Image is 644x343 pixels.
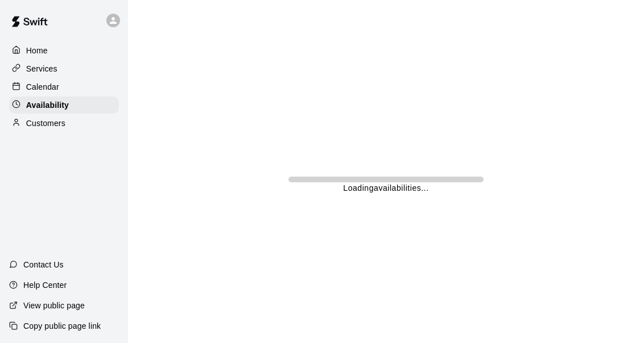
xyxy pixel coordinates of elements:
a: Home [9,42,119,59]
a: Availability [9,97,119,114]
p: Home [26,45,48,56]
p: Help Center [23,279,67,291]
p: View public page [23,300,85,311]
p: Loading availabilities ... [343,182,428,194]
p: Calendar [26,81,59,93]
p: Customers [26,118,65,129]
a: Calendar [9,78,119,95]
p: Availability [26,99,69,111]
p: Services [26,63,57,74]
a: Customers [9,115,119,132]
p: Contact Us [23,259,64,270]
p: Copy public page link [23,320,101,332]
a: Services [9,60,119,77]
